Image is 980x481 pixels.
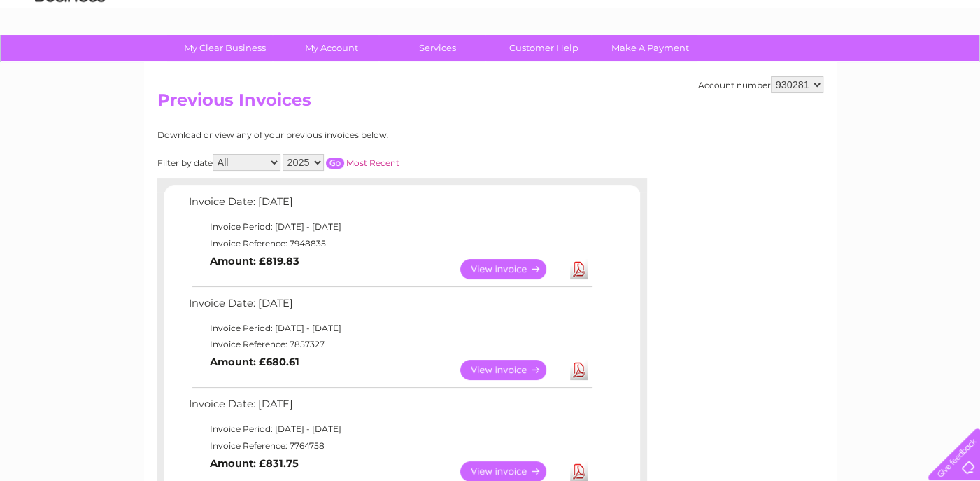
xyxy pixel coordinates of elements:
[157,90,823,117] h2: Previous Invoices
[210,356,299,368] b: Amount: £680.61
[570,360,588,380] a: Download
[592,35,708,61] a: Make A Payment
[460,360,563,380] a: View
[698,76,823,93] div: Account number
[887,60,921,70] a: Contact
[210,255,299,267] b: Amount: £819.83
[769,60,800,70] a: Energy
[157,130,525,140] div: Download or view any of your previous invoices below.
[185,218,595,235] td: Invoice Period: [DATE] - [DATE]
[185,336,595,353] td: Invoice Reference: 7857327
[570,259,588,279] a: Download
[160,8,821,68] div: Clear Business is a trading name of Verastar Limited (registered in [GEOGRAPHIC_DATA] No. 3667643...
[858,60,879,70] a: Blog
[734,60,760,70] a: Water
[185,438,595,454] td: Invoice Reference: 7764758
[380,35,495,61] a: Services
[185,421,595,438] td: Invoice Period: [DATE] - [DATE]
[934,60,967,70] a: Log out
[346,158,399,168] a: Most Recent
[486,35,602,61] a: Customer Help
[716,7,813,25] a: 0333 014 3131
[167,35,283,61] a: My Clear Business
[274,35,389,61] a: My Account
[34,36,106,79] img: logo.png
[460,259,563,279] a: View
[185,193,595,218] td: Invoice Date: [DATE]
[157,154,525,171] div: Filter by date
[185,294,595,320] td: Invoice Date: [DATE]
[185,320,595,337] td: Invoice Period: [DATE] - [DATE]
[210,457,299,470] b: Amount: £831.75
[185,235,595,252] td: Invoice Reference: 7948835
[808,60,850,70] a: Telecoms
[185,395,595,421] td: Invoice Date: [DATE]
